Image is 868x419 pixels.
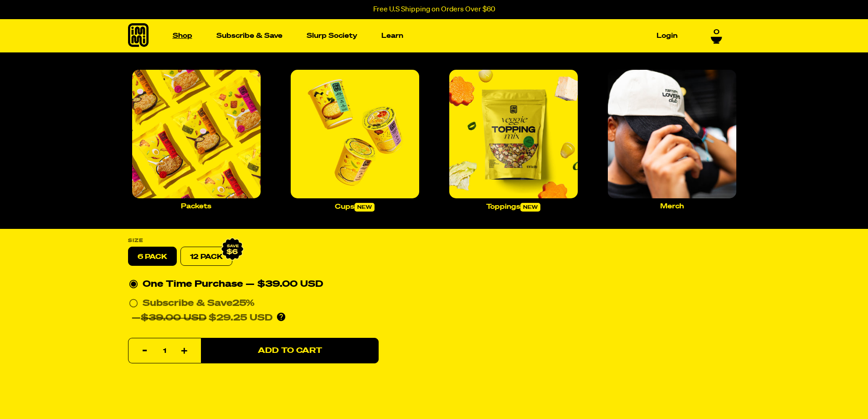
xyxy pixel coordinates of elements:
[373,5,495,14] p: Free U.S Shipping on Orders Over $60
[141,314,206,323] del: $39.00 USD
[714,28,719,36] span: 0
[287,66,423,215] a: Cupsnew
[486,203,540,212] p: Toppings
[232,299,255,308] span: 25%
[378,29,407,43] a: Learn
[129,277,378,292] div: One Time Purchase
[608,70,736,198] img: Merch_large.jpg
[660,203,684,210] p: Merch
[128,66,264,213] a: Packets
[257,347,322,355] span: Add to Cart
[180,247,232,266] a: 12 Pack
[132,311,272,326] div: — $29.25 USD
[653,29,681,43] a: Login
[169,29,196,43] a: Shop
[128,238,379,243] label: Size
[711,28,722,43] a: 0
[246,277,323,292] div: — $39.00 USD
[449,70,578,198] img: Toppings_large.jpg
[520,203,540,212] span: new
[213,29,286,43] a: Subscribe & Save
[181,203,211,210] p: Packets
[354,203,375,212] span: new
[169,19,681,52] nav: Main navigation
[132,70,261,198] img: Packets_large.jpg
[128,247,177,266] label: 6 pack
[201,338,379,364] button: Add to Cart
[291,70,419,198] img: Cups_large.jpg
[143,296,255,311] div: Subscribe & Save
[134,339,195,364] input: quantity
[335,203,375,212] p: Cups
[604,66,740,213] a: Merch
[446,66,581,215] a: Toppingsnew
[303,29,361,43] a: Slurp Society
